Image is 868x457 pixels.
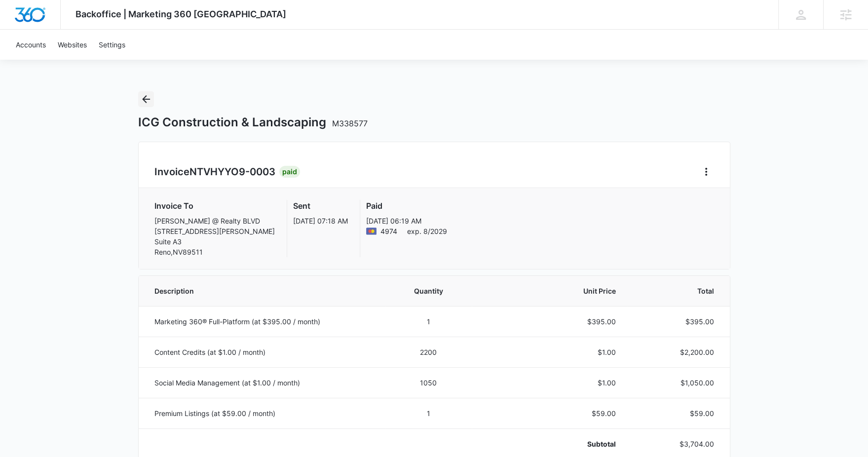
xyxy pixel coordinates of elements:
[154,286,374,296] span: Description
[484,286,615,296] span: Unit Price
[640,347,714,357] p: $2,200.00
[385,306,472,337] td: 1
[75,9,286,19] span: Backoffice | Marketing 360 [GEOGRAPHIC_DATA]
[332,118,368,128] span: M338577
[293,216,348,226] p: [DATE] 07:18 AM
[640,378,714,388] p: $1,050.00
[397,286,460,296] span: Quantity
[385,398,472,428] td: 1
[698,164,714,180] button: Home
[640,408,714,419] p: $59.00
[484,439,615,449] p: Subtotal
[138,91,154,107] button: Back
[385,337,472,367] td: 2200
[484,408,615,419] p: $59.00
[154,164,279,179] h2: Invoice
[154,316,374,327] p: Marketing 360® Full-Platform (at $395.00 / month)
[154,347,374,357] p: Content Credits (at $1.00 / month)
[154,200,275,212] h3: Invoice To
[640,316,714,327] p: $395.00
[10,30,52,60] a: Accounts
[484,347,615,357] p: $1.00
[385,367,472,398] td: 1050
[640,286,714,296] span: Total
[366,216,447,226] p: [DATE] 06:19 AM
[407,226,447,236] span: exp. 8/2029
[52,30,93,60] a: Websites
[189,166,275,178] span: NTVHYYO9-0003
[279,166,300,178] div: Paid
[138,115,368,130] h1: ICG Construction & Landscaping
[380,226,397,236] span: Mastercard ending with
[154,378,374,388] p: Social Media Management (at $1.00 / month)
[484,316,615,327] p: $395.00
[293,200,348,212] h3: Sent
[640,439,714,449] p: $3,704.00
[484,378,615,388] p: $1.00
[93,30,131,60] a: Settings
[366,200,447,212] h3: Paid
[154,408,374,419] p: Premium Listings (at $59.00 / month)
[154,216,275,257] p: [PERSON_NAME] @ Realty BLVD [STREET_ADDRESS][PERSON_NAME] Suite A3 Reno , NV 89511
